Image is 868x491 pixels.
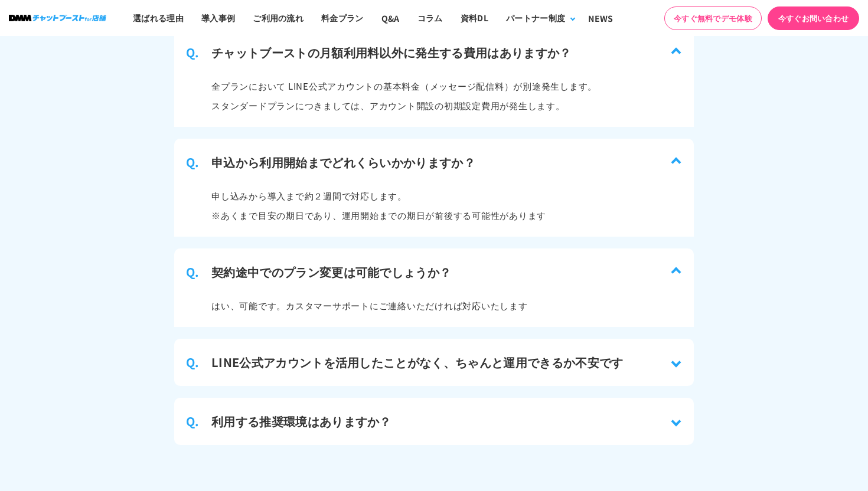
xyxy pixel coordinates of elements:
a: 今すぐ無料でデモ体験 [664,6,762,30]
span: Q. [186,153,200,171]
span: Q. [186,413,200,430]
h3: 申込から利用開始までどれくらいかかりますか？ [211,153,475,171]
img: ロゴ [9,15,106,21]
a: 今すぐお問い合わせ [768,6,859,30]
p: 申し込みから導入まで約２週間で対応します。 ※あくまで目安の期日であり、運用開始までの期日が前後する可能性があります [211,186,546,225]
h3: LINE公式アカウントを活用したことがなく、ちゃんと運用できるか不安です [211,353,624,371]
h3: 契約途中でのプラン変更は可能でしょうか？ [211,263,451,281]
h3: 利用する推奨環境はありますか？ [211,413,391,430]
p: はい、可能です。カスタマーサポートにご連絡いただければ対応いたします [211,296,528,315]
p: 全プランにおいて LINE公式アカウントの基本料金（メッセージ配信料）が別途発生します。 スタンダードプランにつきましては、アカウント開設の初期設定費用が発生します。 [211,76,597,115]
span: Q. [186,44,200,61]
h3: チャットブーストの月額利用料以外に発生する費用はありますか？ [211,44,572,61]
span: Q. [186,263,200,281]
span: Q. [186,353,200,371]
div: パートナー制度 [506,12,565,24]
